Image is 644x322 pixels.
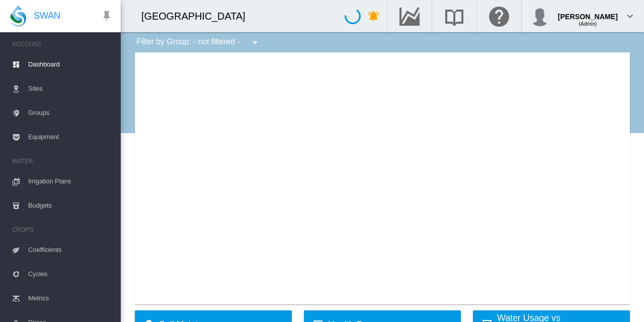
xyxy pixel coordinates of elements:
img: profile.jpg [530,6,550,26]
md-icon: Search the knowledge base [442,10,466,22]
span: Cycles [28,262,113,286]
img: SWAN-Landscape-Logo-Colour-drop.png [10,6,26,27]
md-icon: icon-chevron-down [624,10,636,22]
span: Irrigation Plans [28,169,113,194]
span: ACCOUNT [12,36,113,52]
span: SWAN [34,10,60,22]
span: (Admin) [579,21,597,27]
md-icon: icon-menu-down [249,36,261,48]
span: CROPS [12,222,113,238]
md-icon: icon-pin [101,10,113,22]
span: WATER [12,153,113,169]
md-icon: Go to the Data Hub [397,10,422,22]
span: Groups [28,101,113,125]
button: icon-menu-down [245,32,265,52]
button: icon-bell-ring [364,6,384,26]
span: Coefficients [28,238,113,262]
div: [PERSON_NAME] [558,8,618,18]
div: [GEOGRAPHIC_DATA] [141,9,254,23]
div: Filter by Group: - not filtered - [129,32,268,52]
span: Dashboard [28,52,113,77]
span: Sites [28,77,113,101]
span: Equipment [28,125,113,149]
span: Budgets [28,194,113,218]
md-icon: Click here for help [487,10,511,22]
md-icon: icon-bell-ring [368,10,380,22]
span: Metrics [28,286,113,310]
